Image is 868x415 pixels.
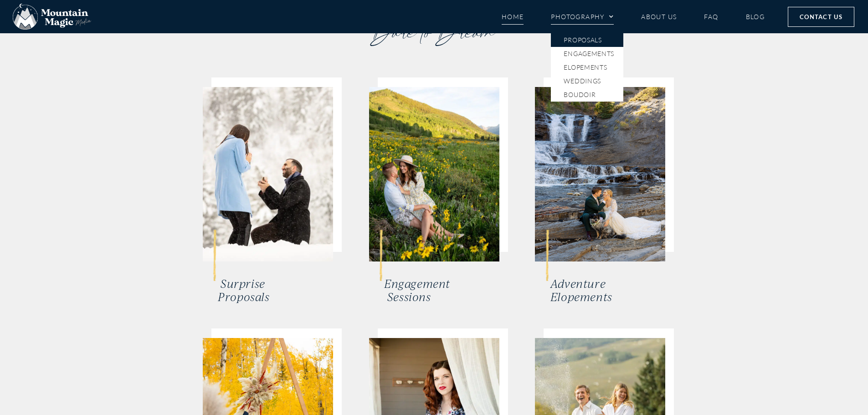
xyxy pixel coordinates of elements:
[704,9,718,25] a: FAQ
[551,33,623,47] a: Proposals
[550,277,612,304] a: AdventureElopements
[203,87,333,261] img: Aspen Carriage and Sleigh snowy Aspen, CO surprise proposal sleigh ride winter blue coat on one k...
[384,277,450,304] a: EngagementSessions
[551,9,614,25] a: Photography
[551,33,623,102] ul: Photography
[800,12,842,22] span: Contact Us
[551,88,623,102] a: Boudoir
[641,9,677,25] a: About Us
[551,47,623,61] a: Engagements
[369,87,499,261] img: engagements woman in hat sitting on man's lap in field of yellow sunflowers in one of the best an...
[502,9,524,25] a: Home
[551,74,623,88] a: Weddings
[218,277,269,304] a: SurpriseProposals
[551,61,623,74] a: Elopements
[535,87,665,261] img: Crested Butte Elopement Secret Waterfall GIF Adventure photographer Colorado photographers weddin...
[788,7,854,27] a: Contact Us
[13,4,91,30] img: Mountain Magic Media photography logo Crested Butte Photographer
[502,9,765,25] nav: Menu
[746,9,765,25] a: Blog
